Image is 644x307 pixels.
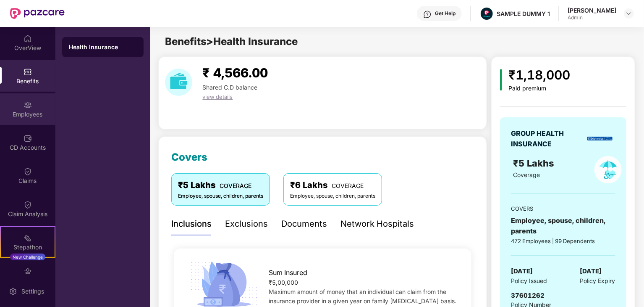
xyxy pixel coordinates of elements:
[511,276,547,286] span: Policy Issued
[481,8,493,20] img: Pazcare_Alternative_logo-01-01.png
[587,137,613,140] img: insurerLogo
[24,234,32,242] img: svg+xml;base64,PHN2ZyB4bWxucz0iaHR0cDovL3d3dy53My5vcmcvMjAwMC9zdmciIHdpZHRoPSIyMSIgaGVpZ2h0PSIyMC...
[281,217,327,230] div: Documents
[513,171,540,178] span: Coverage
[580,266,602,276] span: [DATE]
[511,204,615,213] div: COVERS
[568,6,616,14] div: [PERSON_NAME]
[171,217,212,230] div: Inclusions
[24,167,32,176] img: svg+xml;base64,PHN2ZyBpZD0iQ2xhaW0iIHhtbG5zPSJodHRwOi8vd3d3LnczLm9yZy8yMDAwL3N2ZyIgd2lkdGg9IjIwIi...
[423,10,432,19] img: svg+xml;base64,PHN2ZyBpZD0iSGVscC0zMngzMiIgeG1sbnM9Imh0dHA6Ly93d3cudzMub3JnLzIwMDAvc3ZnIiB3aWR0aD...
[178,192,263,200] div: Employee, spouse, children, parents
[511,128,584,149] div: GROUP HEALTH INSURANCE
[202,84,257,91] span: Shared C.D balance
[220,182,251,189] span: COVERAGE
[594,156,622,183] img: policyIcon
[511,237,615,245] div: 472 Employees | 99 Dependents
[9,287,17,296] img: svg+xml;base64,PHN2ZyBpZD0iU2V0dGluZy0yMHgyMCIgeG1sbnM9Imh0dHA6Ly93d3cudzMub3JnLzIwMDAvc3ZnIiB3aW...
[340,217,414,230] div: Network Hospitals
[202,93,233,100] span: view details
[500,69,502,90] img: icon
[24,267,32,275] img: svg+xml;base64,PHN2ZyBpZD0iRW5kb3JzZW1lbnRzIiB4bWxucz0iaHR0cDovL3d3dy53My5vcmcvMjAwMC9zdmciIHdpZH...
[24,201,32,209] img: svg+xml;base64,PHN2ZyBpZD0iQ2xhaW0iIHhtbG5zPSJodHRwOi8vd3d3LnczLm9yZy8yMDAwL3N2ZyIgd2lkdGg9IjIwIi...
[511,215,615,236] div: Employee, spouse, children, parents
[290,192,375,200] div: Employee, spouse, children, parents
[435,10,456,17] div: Get Help
[269,278,458,287] div: ₹5,00,000
[513,158,557,169] span: ₹5 Lakhs
[24,101,32,109] img: svg+xml;base64,PHN2ZyBpZD0iRW1wbG95ZWVzIiB4bWxucz0iaHR0cDovL3d3dy53My5vcmcvMjAwMC9zdmciIHdpZHRoPS...
[171,151,207,163] span: Covers
[511,266,533,276] span: [DATE]
[165,35,298,48] span: Benefits > Health Insurance
[24,34,32,43] img: svg+xml;base64,PHN2ZyBpZD0iSG9tZSIgeG1sbnM9Imh0dHA6Ly93d3cudzMub3JnLzIwMDAvc3ZnIiB3aWR0aD0iMjAiIG...
[269,267,307,278] span: Sum Insured
[290,179,375,192] div: ₹6 Lakhs
[511,291,545,299] span: 37601262
[178,179,263,192] div: ₹5 Lakhs
[24,134,32,143] img: svg+xml;base64,PHN2ZyBpZD0iQ0RfQWNjb3VudHMiIGRhdGEtbmFtZT0iQ0QgQWNjb3VudHMiIHhtbG5zPSJodHRwOi8vd3...
[19,287,47,296] div: Settings
[225,217,268,230] div: Exclusions
[269,288,456,304] span: Maximum amount of money that an individual can claim from the insurance provider in a given year ...
[10,8,65,19] img: New Pazcare Logo
[509,65,571,85] div: ₹1,18,000
[626,10,632,17] img: svg+xml;base64,PHN2ZyBpZD0iRHJvcGRvd24tMzJ4MzIiIHhtbG5zPSJodHRwOi8vd3d3LnczLm9yZy8yMDAwL3N2ZyIgd2...
[568,14,616,21] div: Admin
[580,276,615,286] span: Policy Expiry
[332,182,364,189] span: COVERAGE
[202,65,268,80] span: ₹ 4,566.00
[509,85,571,92] div: Paid premium
[165,69,192,96] img: download
[69,43,137,51] div: Health Insurance
[1,243,55,251] div: Stepathon
[24,68,32,76] img: svg+xml;base64,PHN2ZyBpZD0iQmVuZWZpdHMiIHhtbG5zPSJodHRwOi8vd3d3LnczLm9yZy8yMDAwL3N2ZyIgd2lkdGg9Ij...
[10,254,45,260] div: New Challenge
[497,10,550,18] div: SAMPLE DUMMY 1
